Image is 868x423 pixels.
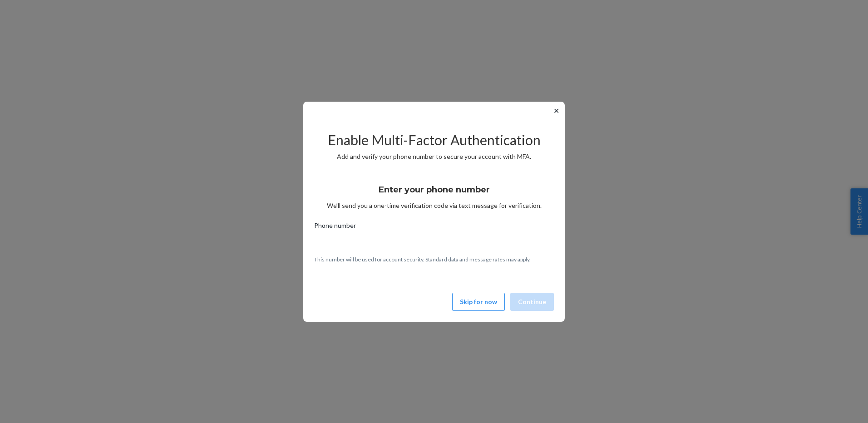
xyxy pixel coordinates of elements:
[379,184,490,196] h3: Enter your phone number
[314,221,356,234] span: Phone number
[552,105,561,116] button: ✕
[314,152,554,161] p: Add and verify your phone number to secure your account with MFA.
[510,293,554,311] button: Continue
[314,177,554,210] div: We’ll send you a one-time verification code via text message for verification.
[452,293,505,311] button: Skip for now
[314,133,554,148] h2: Enable Multi-Factor Authentication
[314,256,554,263] p: This number will be used for account security. Standard data and message rates may apply.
